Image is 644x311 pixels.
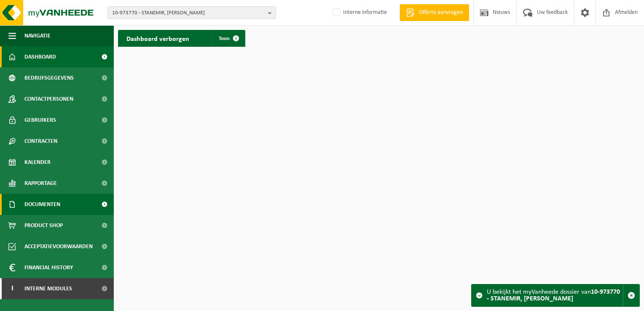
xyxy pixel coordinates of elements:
h2: Dashboard verborgen [118,30,198,46]
span: Toon [219,36,230,41]
span: I [8,278,16,299]
span: Contracten [24,131,57,152]
button: 10-973770 - STANEMIR, [PERSON_NAME] [107,6,276,19]
span: Contactpersonen [24,88,73,110]
a: Offerte aanvragen [400,4,469,21]
span: Documenten [24,194,60,215]
span: Acceptatievoorwaarden [24,236,93,257]
span: Dashboard [24,46,56,67]
span: Offerte aanvragen [417,8,465,17]
span: Kalender [24,152,51,173]
span: Bedrijfsgegevens [24,67,74,88]
span: Gebruikers [24,110,56,131]
span: Navigatie [24,25,51,46]
span: Interne modules [24,278,72,299]
label: Interne informatie [331,6,387,19]
span: Product Shop [24,215,63,236]
span: Rapportage [24,173,57,194]
a: Toon [212,30,244,47]
span: 10-973770 - STANEMIR, [PERSON_NAME] [112,7,265,19]
div: U bekijkt het myVanheede dossier van [487,284,623,306]
span: Financial History [24,257,73,278]
strong: 10-973770 - STANEMIR, [PERSON_NAME] [487,289,620,302]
